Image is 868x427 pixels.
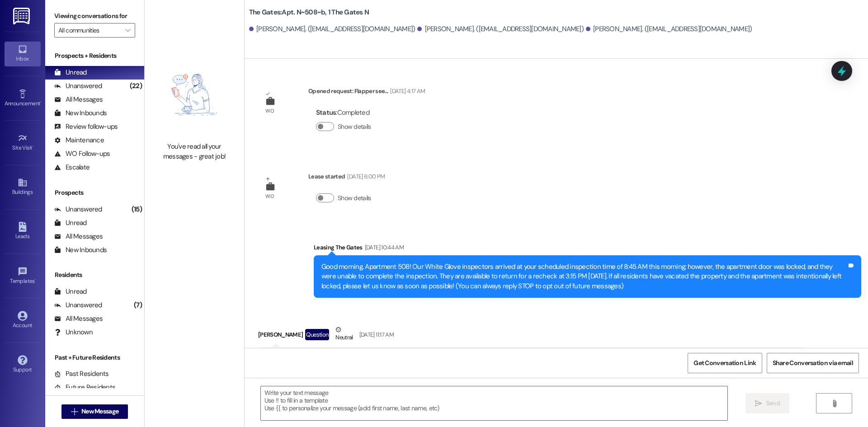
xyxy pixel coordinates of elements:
div: Question [305,329,329,340]
div: WO [265,192,274,201]
div: (15) [129,202,144,216]
div: [PERSON_NAME] [258,325,806,347]
div: Unread [54,68,87,77]
label: Viewing conversations for [54,9,135,23]
a: Site Visit • [5,131,41,155]
a: Support [5,352,41,377]
div: All Messages [54,314,103,324]
div: WO Follow-ups [54,149,110,159]
i:  [125,27,130,34]
div: Residents [45,270,144,280]
div: Review follow-ups [54,122,118,131]
div: (22) [127,79,144,93]
i:  [831,400,838,407]
button: Share Conversation via email [767,353,859,373]
span: Send [766,399,780,408]
label: Show details [338,122,371,131]
i:  [755,400,762,407]
div: [DATE] 4:17 AM [388,86,425,96]
div: Unanswered [54,81,102,91]
b: The Gates: Apt. N~508~b, 1 The Gates N [249,8,369,17]
div: Neutral [334,325,354,344]
div: WO [265,106,274,116]
div: (7) [132,298,144,312]
span: • [33,143,34,150]
a: Buildings [5,175,41,199]
div: Unanswered [54,300,102,310]
a: Leads [5,219,41,244]
span: • [40,99,42,105]
div: Prospects [45,188,144,197]
div: You've read all your messages - great job! [155,142,234,161]
div: Unread [54,218,87,228]
div: Future Residents [54,383,115,392]
i:  [71,408,78,415]
div: : Completed [316,106,375,120]
div: Unknown [54,328,93,337]
div: Unread [54,287,87,296]
b: Status [316,108,336,117]
div: [DATE] 10:44 AM [363,243,404,252]
div: Opened request: Flapper see... [308,86,425,99]
button: New Message [61,404,128,419]
a: Inbox [5,42,41,66]
div: Lease started [308,172,385,184]
div: [PERSON_NAME]. ([EMAIL_ADDRESS][DOMAIN_NAME]) [417,24,584,34]
div: New Inbounds [54,245,107,255]
span: • [35,277,36,283]
div: [PERSON_NAME]. ([EMAIL_ADDRESS][DOMAIN_NAME]) [249,24,415,34]
div: Unanswered [54,205,102,214]
span: New Message [81,407,118,416]
img: empty-state [155,52,234,137]
a: Templates • [5,264,41,288]
img: ResiDesk Logo [13,8,32,24]
span: Share Conversation via email [773,358,853,368]
button: Send [745,393,789,413]
div: [DATE] 6:00 PM [345,172,385,181]
div: [DATE] 11:17 AM [357,330,394,339]
div: Escalate [54,163,90,172]
div: All Messages [54,232,103,241]
div: Leasing The Gates [314,243,861,255]
div: Maintenance [54,136,104,145]
div: [PERSON_NAME]. ([EMAIL_ADDRESS][DOMAIN_NAME]) [586,24,752,34]
div: Good morning, Apartment 508! Our White Glove inspectors arrived at your scheduled inspection time... [321,262,847,291]
div: All Messages [54,95,103,104]
div: Past + Future Residents [45,353,144,362]
div: Past Residents [54,369,109,379]
span: Get Conversation Link [693,358,756,368]
button: Get Conversation Link [688,353,762,373]
label: Show details [338,193,371,203]
input: All communities [58,23,121,38]
a: Account [5,308,41,333]
div: New Inbounds [54,108,107,118]
div: Prospects + Residents [45,51,144,61]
